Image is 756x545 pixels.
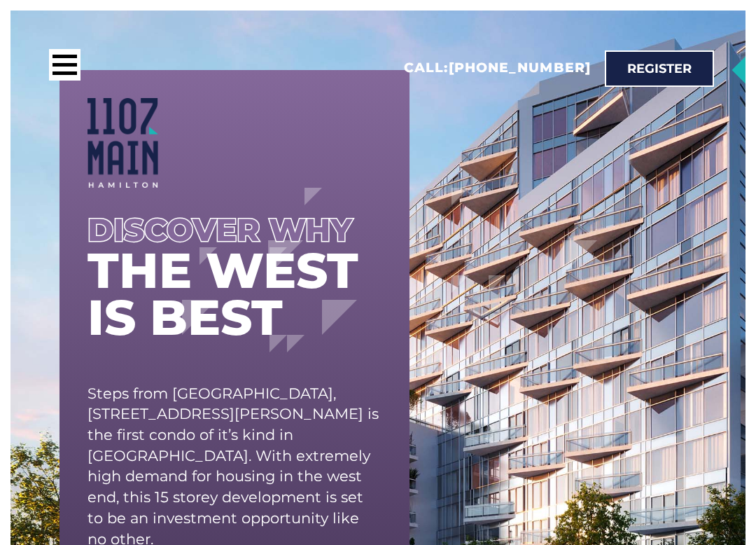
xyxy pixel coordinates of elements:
div: Discover why [87,216,381,244]
h2: Call: [404,60,591,77]
span: Register [627,62,692,75]
a: Register [605,50,714,87]
a: [PHONE_NUMBER] [449,60,591,76]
